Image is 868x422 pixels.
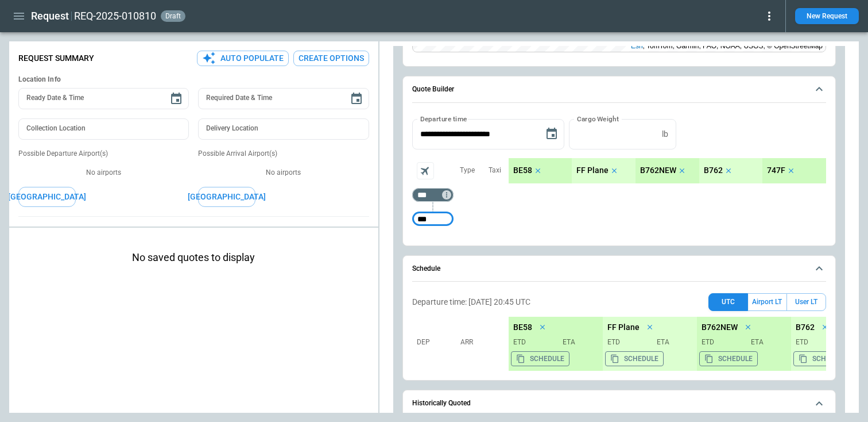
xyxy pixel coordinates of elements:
button: Choose date, selected date is Sep 17, 2025 [540,122,563,145]
p: ETA [746,337,786,347]
p: Arr [460,337,501,347]
button: UTC [708,293,748,311]
button: New Request [795,8,859,24]
button: Choose date [345,87,368,110]
p: B762NEW [640,166,676,175]
div: scrollable content [509,158,826,183]
p: BE58 [513,323,532,332]
button: Airport LT [748,293,786,311]
p: ETD [513,337,553,347]
label: Cargo Weight [577,114,619,124]
a: Esri [631,42,643,50]
div: Too short [412,188,454,202]
button: User LT [786,293,826,311]
p: 747F [767,166,785,175]
button: Choose date [165,87,188,110]
span: Aircraft selection [417,162,434,179]
p: ETA [652,337,692,347]
label: Departure time [420,114,467,124]
p: No airports [198,168,369,178]
p: Possible Departure Airport(s) [18,149,189,159]
p: Type [460,166,475,175]
p: FF Plane [576,166,609,175]
p: ETA [558,337,598,347]
p: BE58 [513,166,532,175]
p: B762NEW [702,323,738,332]
button: Quote Builder [412,76,826,103]
p: B762 [704,166,723,175]
div: Too short [412,212,454,226]
h6: Schedule [412,265,440,273]
p: Possible Arrival Airport(s) [198,149,369,159]
button: [GEOGRAPHIC_DATA] [198,187,255,207]
p: Dep [417,337,457,347]
div: scrollable content [509,317,826,371]
div: , TomTom, Garmin, FAO, NOAA, USGS, © OpenStreetMap [631,40,823,52]
h6: Historically Quoted [412,400,471,407]
p: No airports [18,168,189,178]
p: B762 [796,323,815,332]
div: Schedule [412,289,826,375]
button: Copy the aircraft schedule to your clipboard [511,351,569,366]
div: Quote Builder [412,119,826,232]
p: FF Plane [607,323,640,332]
h6: Quote Builder [412,86,454,93]
h2: REQ-2025-010810 [74,9,156,23]
span: draft [163,12,183,20]
h6: Location Info [18,75,369,84]
p: Departure time: [DATE] 20:45 UTC [412,297,530,307]
button: Historically Quoted [412,390,826,417]
button: Create Options [293,51,369,66]
button: Copy the aircraft schedule to your clipboard [605,351,664,366]
p: ETD [702,337,742,347]
p: Request Summary [18,53,94,63]
button: [GEOGRAPHIC_DATA] [18,187,76,207]
p: Taxi [489,166,501,175]
button: Schedule [412,256,826,282]
h1: Request [31,9,69,23]
button: Auto Populate [197,51,289,66]
h6: Cargo Details [18,226,369,235]
p: ETD [607,337,648,347]
p: ETD [796,337,836,347]
h2: No saved quotes to display [9,232,378,283]
button: Copy the aircraft schedule to your clipboard [699,351,758,366]
p: lb [662,129,668,139]
button: Copy the aircraft schedule to your clipboard [793,351,852,366]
